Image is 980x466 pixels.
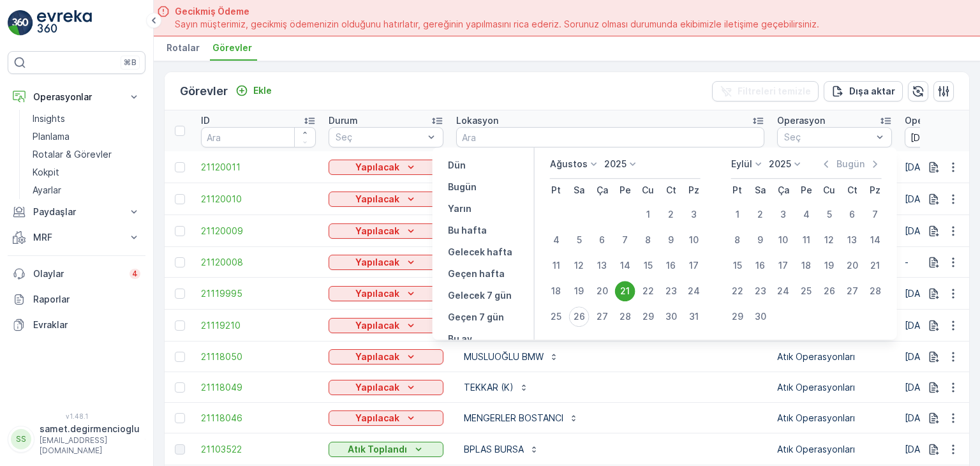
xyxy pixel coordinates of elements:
[773,255,794,276] div: 17
[750,255,771,276] div: 16
[132,269,138,279] p: 4
[796,281,817,301] div: 25
[614,179,637,202] th: Perşembe
[329,160,443,175] button: Yapılacak
[40,435,140,456] p: [EMAIL_ADDRESS][DOMAIN_NAME]
[355,225,399,237] p: Yapılacak
[329,380,443,395] button: Yapılacak
[726,179,749,202] th: Pazartesi
[546,306,567,327] div: 25
[8,84,145,110] button: Operasyonlar
[638,204,658,225] div: 1
[201,381,316,394] span: 21118049
[865,204,886,225] div: 7
[772,179,795,202] th: Çarşamba
[348,443,407,456] p: Atık Toplandı
[864,179,887,202] th: Pazar
[33,130,70,143] p: Planlama
[684,204,704,225] div: 3
[684,306,704,327] div: 31
[661,281,681,301] div: 23
[773,230,794,250] div: 10
[201,193,316,206] a: 21120010
[33,184,61,197] p: Ayarlar
[456,347,567,367] button: MUSLUOĞLU BMW
[750,204,771,225] div: 2
[464,443,524,456] p: BPLAS BURSA
[329,410,443,426] button: Yapılacak
[355,256,399,269] p: Yapılacak
[443,179,482,195] button: Bugün
[818,179,841,202] th: Cuma
[661,204,681,225] div: 2
[448,246,512,259] p: Gelecek hafta
[8,225,145,250] button: MRF
[842,204,863,225] div: 6
[683,179,706,202] th: Pazar
[40,423,140,435] p: samet.degirmencioglu
[8,261,145,287] a: Olaylar4
[661,306,681,327] div: 30
[180,82,228,100] p: Görevler
[329,349,443,365] button: Yapılacak
[27,146,145,163] a: Rotalar & Görevler
[230,83,277,98] button: Ekle
[456,408,586,428] button: MENGERLER BOSTANCI
[201,287,316,300] a: 21119995
[8,423,145,456] button: SSsamet.degirmencioglu[EMAIL_ADDRESS][DOMAIN_NAME]
[201,256,316,269] span: 21120008
[33,91,120,103] p: Operasyonlar
[771,433,898,465] td: Atık Operasyonları
[443,266,510,282] button: Geçen hafta
[749,179,772,202] th: Salı
[569,255,590,276] div: 12
[591,179,614,202] th: Çarşamba
[175,18,819,31] span: Sayın müşterimiz, gecikmiş ödemenizin olduğunu hatırlatır, gereğinin yapılmasını rica ederiz. Sor...
[33,206,120,218] p: Paydaşlar
[842,281,863,301] div: 27
[33,319,140,331] p: Evraklar
[201,127,316,147] input: Ara
[819,281,840,301] div: 26
[638,281,658,301] div: 22
[175,257,185,267] div: Toggle Row Selected
[546,230,567,250] div: 4
[329,442,443,457] button: Atık Toplandı
[771,372,898,403] td: Atık Operasyonları
[615,281,635,301] div: 21
[443,158,471,173] button: Dün
[456,114,498,127] p: Lokasyon
[201,225,316,237] span: 21120009
[33,267,122,280] p: Olaylar
[448,289,512,302] p: Gelecek 7 gün
[637,179,660,202] th: Cuma
[638,230,658,250] div: 8
[167,41,200,54] span: Rotalar
[796,255,817,276] div: 18
[750,230,771,250] div: 9
[124,57,137,68] p: ⌘B
[27,110,145,128] a: Insights
[819,204,840,225] div: 5
[443,331,477,347] button: Bu ay
[8,10,33,36] img: logo
[443,288,517,303] button: Gelecek 7 gün
[329,286,443,301] button: Yapılacak
[865,255,886,276] div: 21
[684,230,704,250] div: 10
[201,319,316,332] span: 21119210
[731,158,752,170] p: Eylül
[750,306,771,327] div: 30
[33,293,140,306] p: Raporlar
[329,318,443,333] button: Yapılacak
[329,255,443,270] button: Yapılacak
[569,230,590,250] div: 5
[443,201,477,216] button: Yarın
[329,223,443,239] button: Yapılacak
[201,161,316,174] a: 21120011
[849,85,895,98] p: Dışa aktar
[604,158,627,170] p: 2025
[727,230,748,250] div: 8
[905,114,979,127] p: Operasyon Tarihi
[684,281,704,301] div: 24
